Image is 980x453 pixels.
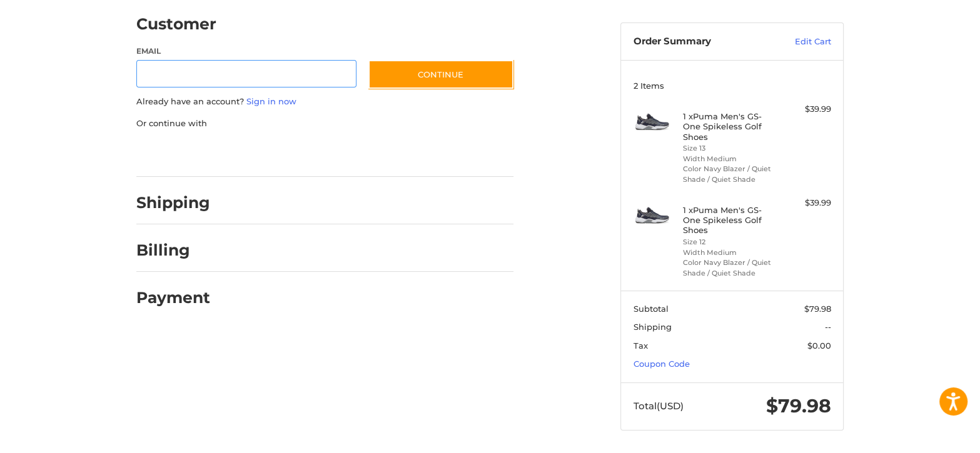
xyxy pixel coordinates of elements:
[345,142,438,164] iframe: PayPal-venmo
[368,60,513,89] button: Continue
[782,103,831,116] div: $39.99
[136,288,210,307] h2: Payment
[683,205,779,236] h4: 1 x Puma Men's GS-One Spikeless Golf Shoes
[683,164,779,184] li: Color Navy Blazer / Quiet Shade / Quiet Shade
[136,46,356,57] label: Email
[238,142,332,164] iframe: PayPal-paylater
[634,81,831,91] h3: 2 Items
[634,36,768,48] h3: Order Summary
[634,359,690,369] a: Coupon Code
[807,341,831,351] span: $0.00
[136,14,216,34] h2: Customer
[136,117,513,130] p: Or continue with
[683,111,779,142] h4: 1 x Puma Men's GS-One Spikeless Golf Shoes
[133,142,226,164] iframe: PayPal-paypal
[136,193,210,212] h2: Shipping
[782,197,831,209] div: $39.99
[766,394,831,417] span: $79.98
[877,419,980,453] iframe: Google Customer Reviews
[825,322,831,332] span: --
[804,304,831,314] span: $79.98
[136,241,210,260] h2: Billing
[683,257,779,278] li: Color Navy Blazer / Quiet Shade / Quiet Shade
[634,400,684,412] span: Total (USD)
[768,36,831,48] a: Edit Cart
[634,341,648,351] span: Tax
[683,143,779,154] li: Size 13
[634,322,672,332] span: Shipping
[246,96,296,106] a: Sign in now
[683,154,779,164] li: Width Medium
[136,96,513,108] p: Already have an account?
[683,247,779,258] li: Width Medium
[683,237,779,247] li: Size 12
[634,304,669,314] span: Subtotal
